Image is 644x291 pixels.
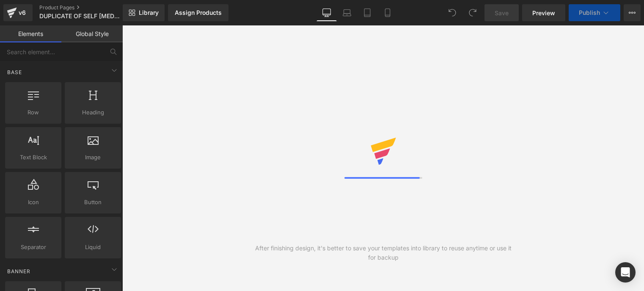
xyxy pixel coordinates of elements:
span: DUPLICATE OF SELF [MEDICAL_DATA] FOAM - COMPLEXION BUNDLE [39,13,121,19]
div: After finishing design, it's better to save your templates into library to reuse anytime or use i... [253,244,514,262]
a: Tablet [357,4,377,21]
a: Mobile [377,4,398,21]
a: Desktop [316,4,337,21]
span: Preview [532,8,555,17]
a: Product Pages [39,4,137,11]
a: Laptop [337,4,357,21]
button: More [624,4,641,21]
span: Image [67,153,118,162]
button: Redo [464,4,481,21]
a: Global Style [61,25,123,42]
span: Base [6,68,23,76]
span: Library [139,9,159,17]
span: Liquid [67,243,118,252]
span: Text Block [8,153,59,162]
span: Publish [579,9,600,16]
span: Row [8,108,59,117]
span: Banner [6,267,31,275]
a: New Library [123,4,165,21]
div: v6 [17,7,28,18]
span: Separator [8,243,59,252]
span: Button [67,198,118,207]
span: Heading [67,108,118,117]
a: Preview [522,4,565,21]
div: Open Intercom Messenger [615,262,636,283]
span: Icon [8,198,59,207]
span: Save [495,8,509,17]
button: Publish [569,4,620,21]
button: Undo [444,4,461,21]
div: Assign Products [175,9,222,16]
a: v6 [3,4,33,21]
